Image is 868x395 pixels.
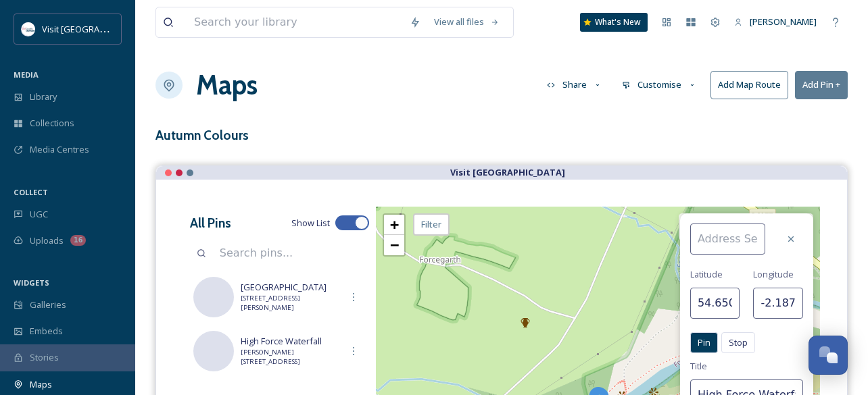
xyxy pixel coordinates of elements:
span: WIDGETS [14,278,49,288]
a: Zoom in [384,215,404,235]
img: 1680077135441.jpeg [22,22,35,36]
span: Galleries [30,298,66,311]
span: − [390,236,399,253]
span: Collections [30,117,74,130]
span: Library [30,90,57,103]
a: What's New [580,13,648,32]
a: Maps [196,65,258,105]
strong: Visit [GEOGRAPHIC_DATA] [450,166,565,178]
span: Latitude [690,268,723,281]
input: Address Search [690,223,765,255]
span: + [390,216,399,233]
div: Filter [413,213,450,236]
span: MEDIA [14,70,39,80]
span: High Force Waterfall [241,335,341,348]
span: Longitude [753,268,794,281]
span: Show List [291,217,330,230]
span: Visit [GEOGRAPHIC_DATA] [42,22,147,35]
span: Stop [729,336,748,349]
span: Maps [30,378,52,391]
span: Embeds [30,325,63,338]
span: Title [690,360,707,373]
span: [GEOGRAPHIC_DATA] [241,281,341,294]
button: Add Pin + [795,71,848,99]
button: Open Chat [809,336,848,375]
input: Search your library [187,7,403,37]
span: Stories [30,351,59,364]
span: Uploads [30,234,64,247]
span: [STREET_ADDRESS][PERSON_NAME] [241,294,341,313]
span: UGC [30,208,48,221]
div: 16 [70,235,86,246]
h3: Autumn Colours [155,126,249,145]
span: COLLECT [14,187,48,197]
a: View all files [427,9,506,35]
h3: All Pins [190,213,231,233]
span: [PERSON_NAME][STREET_ADDRESS] [241,348,341,367]
input: Search pins... [213,238,369,268]
a: [PERSON_NAME] [727,9,823,35]
button: Share [540,72,609,98]
button: Customise [615,72,704,98]
input: -1.7500 [753,288,803,319]
span: Pin [698,336,710,349]
button: Add Map Route [710,71,788,99]
input: 54.6667 [690,288,740,319]
span: Media Centres [30,143,89,156]
a: Zoom out [384,235,404,255]
span: [PERSON_NAME] [750,16,817,28]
